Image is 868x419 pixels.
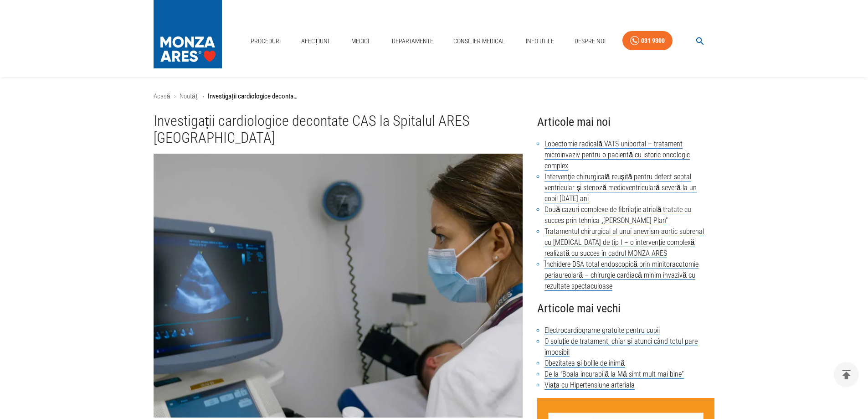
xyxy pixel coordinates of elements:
[208,91,299,102] p: Investigații cardiologice decontate CAS la Spitalul ARES [GEOGRAPHIC_DATA]
[544,326,660,335] a: Electrocardiograme gratuite pentru copii
[450,32,509,51] a: Consilier Medical
[622,31,673,51] a: 031 9300
[544,140,690,171] a: Lobectomie radicală VATS uniportal – tratament microinvaziv pentru o pacientă cu istoric oncologi...
[544,260,699,291] a: Închidere DSA total endoscopică prin minitoracotomie periaureolară – chirurgie cardiacă minim inv...
[346,32,375,51] a: Medici
[544,359,625,368] a: Obezitatea și bolile de inimă
[571,32,609,51] a: Despre Noi
[388,32,437,51] a: Departamente
[544,205,691,225] a: Două cazuri complexe de fibrilație atrială tratate cu succes prin tehnica „[PERSON_NAME] Plan”
[154,154,523,418] img: Investigații cardiologice decontate CAS la Spitalul ARES Cluj
[537,299,714,318] h4: Articole mai vechi
[154,91,715,102] nav: breadcrumb
[202,91,204,102] li: ›
[298,32,333,51] a: Afecțiuni
[154,113,523,147] h1: Investigații cardiologice decontate CAS la Spitalul ARES [GEOGRAPHIC_DATA]
[247,32,284,51] a: Proceduri
[544,381,634,390] a: Viața cu Hipertensiune arteriala
[537,113,714,131] h4: Articole mai noi
[544,227,704,258] a: Tratamentul chirurgical al unui anevrism aortic subrenal cu [MEDICAL_DATA] de tip I – o intervenț...
[180,92,199,100] a: Noutăți
[544,370,684,379] a: De la “Boala incurabilă la Mă simt mult mai bine”
[174,91,176,102] li: ›
[544,172,697,203] a: Intervenție chirurgicală reușită pentru defect septal ventricular și stenoză medioventriculară se...
[641,35,665,47] div: 031 9300
[522,32,558,51] a: Info Utile
[834,362,859,387] button: delete
[154,92,170,100] a: Acasă
[544,337,697,357] a: O soluție de tratament, chiar și atunci când totul pare imposibil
